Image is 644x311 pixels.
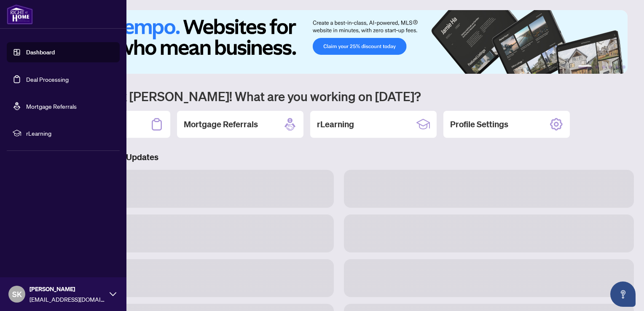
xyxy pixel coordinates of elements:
[610,282,636,307] button: Open asap
[44,151,634,163] h3: Brokerage & Industry Updates
[44,10,628,74] img: Slide 0
[450,118,508,130] h2: Profile Settings
[615,65,619,69] button: 5
[7,4,33,24] img: logo
[26,48,55,56] a: Dashboard
[317,118,354,130] h2: rLearning
[30,284,105,294] span: [PERSON_NAME]
[184,118,258,130] h2: Mortgage Referrals
[44,88,634,104] h1: Welcome back [PERSON_NAME]! What are you working on [DATE]?
[602,65,605,69] button: 3
[30,295,105,304] span: [EMAIL_ADDRESS][DOMAIN_NAME]
[595,65,598,69] button: 2
[609,65,612,69] button: 4
[26,129,114,138] span: rLearning
[12,288,22,300] span: SK
[622,65,625,69] button: 6
[578,65,592,69] button: 1
[26,75,69,83] a: Deal Processing
[26,102,77,110] a: Mortgage Referrals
